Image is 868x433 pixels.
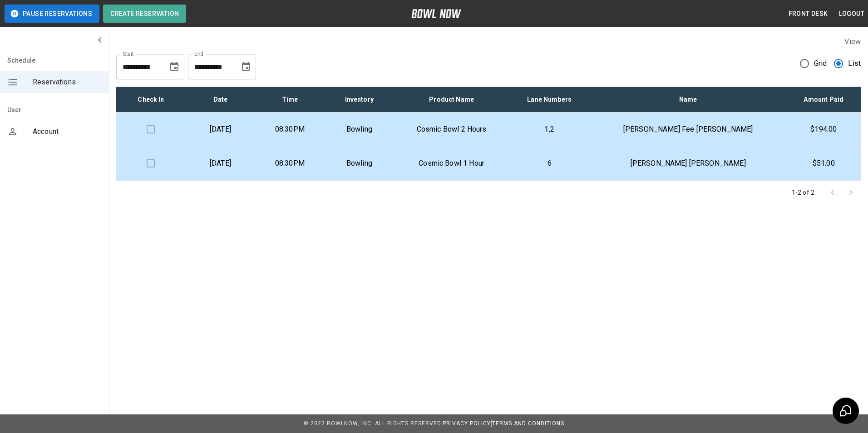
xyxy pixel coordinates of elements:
[794,158,853,169] p: $51.00
[186,87,255,113] th: Date
[332,124,387,135] p: Bowling
[509,87,590,113] th: Lane Numbers
[5,5,99,23] button: Pause Reservations
[255,87,325,113] th: Time
[792,188,814,197] p: 1-2 of 2
[785,5,832,22] button: Front Desk
[492,420,564,427] a: Terms and Conditions
[165,58,183,76] button: Choose date, selected date is Aug 15, 2025
[304,420,443,427] span: © 2022 BowlNow, Inc. All Rights Reserved.
[193,124,248,135] p: [DATE]
[103,5,186,23] button: Create Reservation
[517,158,582,169] p: 6
[411,9,461,18] img: logo
[401,124,502,135] p: Cosmic Bowl 2 Hours
[597,158,779,169] p: [PERSON_NAME] [PERSON_NAME]
[787,87,861,113] th: Amount Paid
[835,5,868,22] button: Logout
[332,158,387,169] p: Bowling
[401,158,502,169] p: Cosmic Bowl 1 Hour
[116,87,186,113] th: Check In
[590,87,787,113] th: Name
[443,420,491,427] a: Privacy Policy
[33,77,102,88] span: Reservations
[844,37,861,46] label: View
[597,124,779,135] p: [PERSON_NAME] Fee [PERSON_NAME]
[517,124,582,135] p: 1,2
[193,158,248,169] p: [DATE]
[237,58,255,76] button: Choose date, selected date is Sep 15, 2025
[814,58,827,69] span: Grid
[33,126,102,137] span: Account
[262,158,317,169] p: 08:30PM
[394,87,509,113] th: Product Name
[794,124,853,135] p: $194.00
[325,87,394,113] th: Inventory
[848,58,861,69] span: List
[262,124,317,135] p: 08:30PM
